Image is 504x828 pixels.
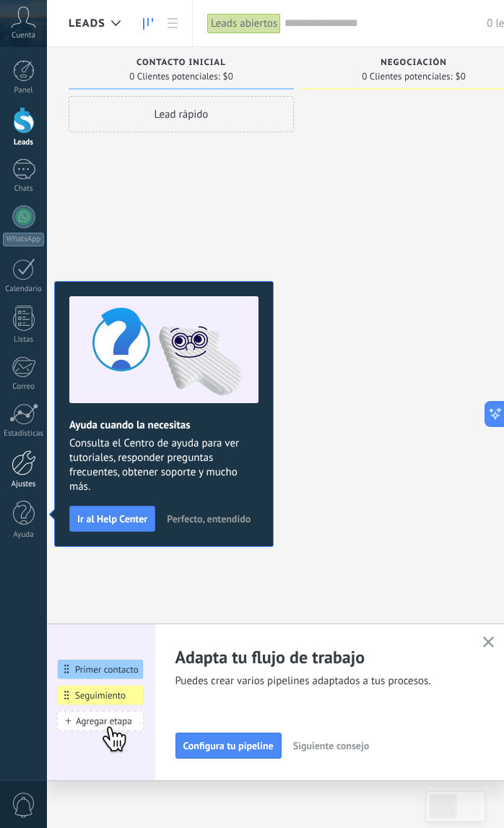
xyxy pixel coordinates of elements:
div: Chats [3,184,45,194]
div: Panel [3,86,45,95]
h2: Ayuda cuando la necesitas [69,418,258,432]
div: Leads abiertos [207,13,281,34]
span: Perfecto, entendido [167,514,251,524]
div: Calendario [3,285,45,294]
div: Ayuda [3,530,45,540]
div: Estadísticas [3,429,45,439]
div: WhatsApp [3,233,44,246]
span: $0 [223,72,233,81]
div: Correo [3,382,45,392]
div: Contacto inicial [76,58,287,70]
span: Ir al Help Center [77,514,147,524]
button: Perfecto, entendido [160,508,257,530]
div: Leads [3,138,45,147]
button: Siguiente consejo [287,735,375,756]
span: Consulta el Centro de ayuda para ver tutoriales, responder preguntas frecuentes, obtener soporte ... [69,436,258,494]
span: Contacto inicial [136,58,226,68]
span: Siguiente consejo [293,741,369,751]
h2: Adapta tu flujo de trabajo [175,646,466,668]
a: Lista [160,9,185,38]
span: Negociación [381,58,447,68]
a: Leads [136,9,160,38]
span: $0 [456,72,466,81]
span: Leads [69,17,105,30]
span: 0 Clientes potenciales: [362,72,452,81]
span: Cuenta [12,31,35,40]
span: Configura tu pipeline [183,741,274,751]
div: Lead rápido [69,96,294,132]
div: Ajustes [3,480,45,489]
span: Puedes crear varios pipelines adaptados a tus procesos. [175,674,466,689]
button: Configura tu pipeline [175,733,282,759]
div: Listas [3,335,45,345]
button: Ir al Help Center [69,506,155,532]
span: 0 Clientes potenciales: [129,72,220,81]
